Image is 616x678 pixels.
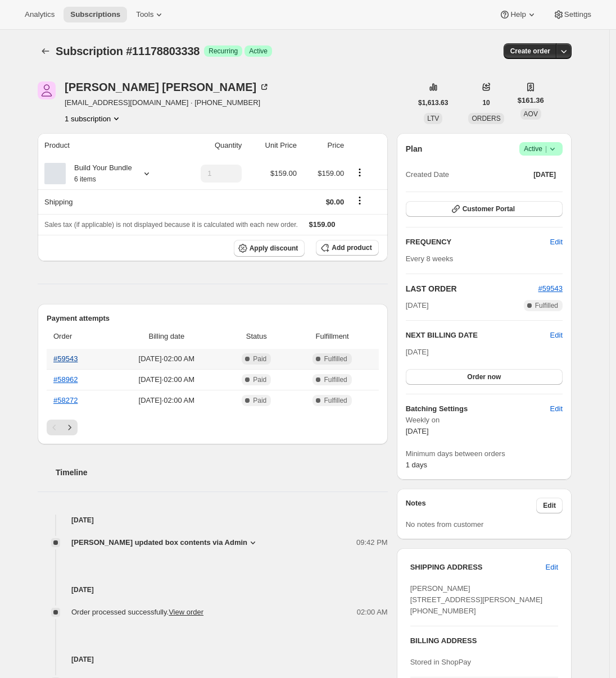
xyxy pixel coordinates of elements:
[406,254,454,263] span: Every 8 weeks
[524,143,558,154] span: Active
[316,240,378,256] button: Add product
[324,354,347,363] span: Fulfilled
[293,331,372,342] span: Fulfillment
[47,324,110,349] th: Order
[44,221,298,229] span: Sales tax (if applicable) is not displayed because it is calculated with each new order.
[177,133,245,158] th: Quantity
[475,95,496,111] button: 10
[410,584,543,615] span: [PERSON_NAME] [STREET_ADDRESS][PERSON_NAME] [PHONE_NUMBER]
[74,175,96,183] small: 6 items
[65,97,270,108] span: [EMAIL_ADDRESS][DOMAIN_NAME] · [PHONE_NUMBER]
[38,133,177,158] th: Product
[53,354,78,363] a: #59543
[351,166,369,179] button: Product actions
[536,498,563,513] button: Edit
[467,372,501,381] span: Order now
[113,331,220,342] span: Billing date
[564,10,591,19] span: Settings
[270,169,297,178] span: $159.00
[550,403,563,415] span: Edit
[53,396,78,404] a: #58272
[406,283,538,294] h2: LAST ORDER
[492,7,543,22] button: Help
[406,236,550,248] h2: FREQUENCY
[318,169,344,178] span: $159.00
[539,558,565,576] button: Edit
[309,220,336,229] span: $159.00
[535,301,558,310] span: Fulfilled
[406,461,427,469] span: 1 days
[53,375,78,384] a: #58962
[169,608,203,616] a: View order
[524,110,538,118] span: AOV
[332,243,372,252] span: Add product
[62,420,78,435] button: Next
[406,427,429,435] span: [DATE]
[527,167,563,183] button: [DATE]
[65,113,122,124] button: Product actions
[47,420,379,435] nav: Pagination
[249,47,268,56] span: Active
[538,283,563,294] button: #59543
[545,144,547,153] span: |
[136,10,153,19] span: Tools
[300,133,347,158] th: Price
[71,608,203,616] span: Order processed successfully.
[533,170,556,179] span: [DATE]
[406,300,429,311] span: [DATE]
[18,7,61,22] button: Analytics
[326,198,345,206] span: $0.00
[38,43,53,59] button: Subscriptions
[129,7,171,22] button: Tools
[411,95,455,111] button: $1,613.63
[410,562,546,573] h3: SHIPPING ADDRESS
[253,375,266,384] span: Paid
[427,115,439,122] span: LTV
[518,95,544,106] span: $161.36
[406,369,563,385] button: Order now
[418,98,448,107] span: $1,613.63
[543,233,569,251] button: Edit
[406,201,563,217] button: Customer Portal
[351,194,369,207] button: Shipping actions
[406,415,563,426] span: Weekly on
[406,498,537,513] h3: Notes
[504,43,557,59] button: Create order
[406,169,449,180] span: Created Date
[66,162,132,185] div: Build Your Bundle
[546,562,558,573] span: Edit
[227,331,286,342] span: Status
[71,537,259,548] button: [PERSON_NAME] updated box contents via Admin
[406,330,550,341] h2: NEXT BILLING DATE
[253,396,266,405] span: Paid
[64,7,127,22] button: Subscriptions
[25,10,55,19] span: Analytics
[245,133,300,158] th: Unit Price
[38,515,388,526] h4: [DATE]
[56,467,388,478] h2: Timeline
[56,45,200,57] span: Subscription #11178803338
[38,584,388,595] h4: [DATE]
[543,501,556,510] span: Edit
[356,537,388,548] span: 09:42 PM
[550,236,563,248] span: Edit
[472,115,500,122] span: ORDERS
[406,403,550,415] h6: Batching Settings
[324,396,347,405] span: Fulfilled
[406,520,484,529] span: No notes from customer
[546,7,598,22] button: Settings
[410,658,471,666] span: Stored in ShopPay
[406,448,563,459] span: Minimum days between orders
[113,374,220,385] span: [DATE] · 02:00 AM
[538,284,563,293] a: #59543
[234,240,305,257] button: Apply discount
[113,395,220,406] span: [DATE] · 02:00 AM
[550,330,563,341] button: Edit
[38,81,56,99] span: Krissy Wiborg
[253,354,266,363] span: Paid
[406,143,423,154] h2: Plan
[410,635,558,647] h3: BILLING ADDRESS
[543,400,569,418] button: Edit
